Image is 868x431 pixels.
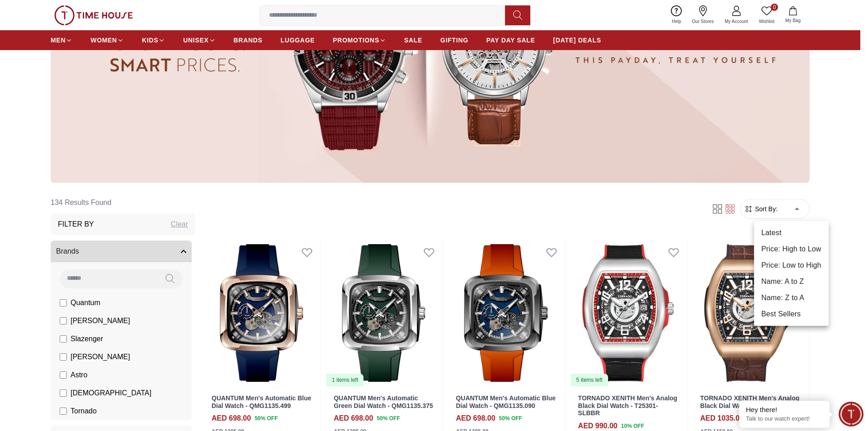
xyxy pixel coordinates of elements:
li: Name: A to Z [754,273,829,290]
div: Chat Widget [839,402,863,426]
div: Hey there! [746,405,823,414]
li: Price: Low to High [754,257,829,273]
li: Price: High to Low [754,241,829,257]
li: Latest [754,225,829,241]
li: Best Sellers [754,306,829,322]
li: Name: Z to A [754,290,829,306]
p: Talk to our watch expert! [746,415,823,423]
